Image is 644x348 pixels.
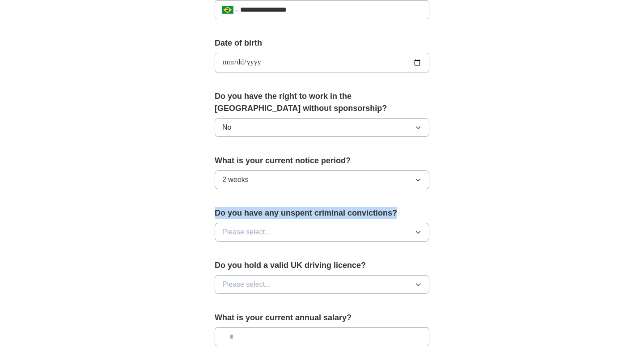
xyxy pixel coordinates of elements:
label: What is your current annual salary? [215,312,429,324]
label: Do you have any unspent criminal convictions? [215,207,429,219]
label: Do you have the right to work in the [GEOGRAPHIC_DATA] without sponsorship? [215,90,429,115]
span: 2 weeks [222,174,249,185]
span: No [222,122,231,133]
label: What is your current notice period? [215,155,429,167]
button: Please select... [215,223,429,242]
button: Please select... [215,275,429,294]
button: No [215,118,429,137]
span: Please select... [222,279,271,290]
label: Do you hold a valid UK driving licence? [215,259,429,272]
label: Date of birth [215,37,429,49]
span: Please select... [222,227,271,238]
button: 2 weeks [215,170,429,189]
